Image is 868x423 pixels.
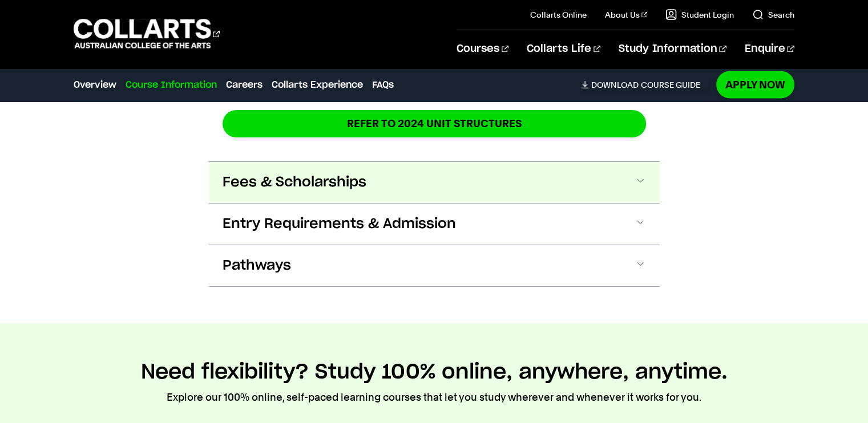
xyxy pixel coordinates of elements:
a: Collarts Life [527,30,600,68]
a: DownloadCourse Guide [581,80,709,90]
button: Entry Requirements & Admission [209,204,660,245]
span: Download [591,80,639,90]
button: Pathways [209,245,660,286]
button: Fees & Scholarships [209,162,660,203]
a: Collarts Experience [272,78,363,92]
span: Entry Requirements & Admission [223,215,456,233]
a: Study Information [619,30,726,68]
a: Student Login [665,9,734,21]
a: Apply Now [716,71,794,98]
div: Go to homepage [74,18,220,50]
span: Fees & Scholarships [223,173,366,192]
a: About Us [605,9,647,21]
span: Pathways [223,257,291,275]
a: FAQs [372,78,394,92]
a: Collarts Online [530,9,587,21]
a: Courses [457,30,508,68]
a: Careers [226,78,263,92]
a: Enquire [745,30,794,68]
a: Course Information [126,78,217,92]
a: Search [752,9,794,21]
p: Explore our 100% online, self-paced learning courses that let you study wherever and whenever it ... [167,389,701,405]
a: REFER TO 2024 unit structures [223,110,646,137]
a: Overview [74,78,116,92]
h2: Need flexibility? Study 100% online, anywhere, anytime. [141,360,728,385]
